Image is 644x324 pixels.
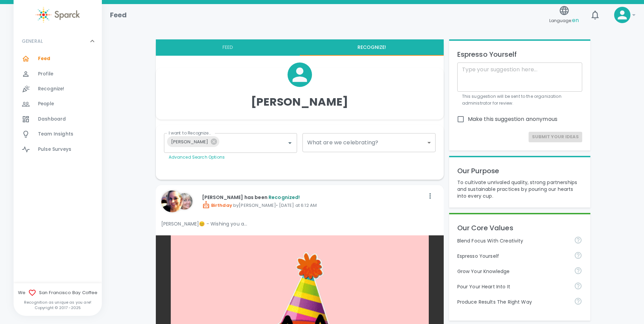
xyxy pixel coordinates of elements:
p: Copyright © 2017 - 2025 [14,305,102,310]
div: [PERSON_NAME] [167,136,220,147]
p: Our Core Values [457,222,582,233]
span: We San Francisco Bay Coffee [14,289,102,297]
span: Profile [38,71,53,77]
p: GENERAL [22,38,43,44]
button: Feed [156,39,300,56]
span: Make this suggestion anonymous [468,115,558,123]
span: Birthday [202,202,232,209]
svg: Follow your curiosity and learn together [574,267,582,275]
p: Espresso Yourself [457,253,569,259]
a: Dashboard [14,112,102,127]
img: Picture of Nikki Meeks [161,191,183,212]
img: Sparck logo [36,7,80,23]
a: People [14,96,102,111]
a: Team Insights [14,127,102,142]
a: Pulse Surveys [14,142,102,157]
div: GENERAL [14,51,102,160]
a: Recognize! [14,82,102,96]
svg: Come to work to make a difference in your own way [574,282,582,290]
a: Advanced Search Options [169,154,225,160]
div: GENERAL [14,31,102,51]
p: Espresso Yourself [457,49,582,60]
span: Dashboard [38,116,66,123]
label: I want to Recognize... [169,130,211,136]
p: This suggestion will be sent to the organization administrator for review. [462,93,577,107]
span: [PERSON_NAME] [167,138,213,146]
button: Recognize! [300,39,444,56]
span: Recognized! [269,194,300,201]
p: [PERSON_NAME]😊 - Wishing you a... [161,220,438,227]
p: Recognition as unique as you are! [14,300,102,305]
p: Blend Focus With Creativity [457,237,569,244]
h4: [PERSON_NAME] [251,95,348,109]
p: To cultivate unrivaled quality, strong partnerships and sustainable practices by pouring our hear... [457,179,582,199]
svg: Achieve goals today and innovate for tomorrow [574,236,582,244]
p: Pour Your Heart Into It [457,283,569,290]
span: Feed [38,55,51,62]
a: Sparck logo [14,7,102,23]
span: Language: [549,16,579,25]
p: Produce Results The Right Way [457,299,569,305]
h1: Feed [110,10,127,20]
p: Grow Your Knowledge [457,268,569,275]
span: en [572,16,579,24]
svg: Share your voice and your ideas [574,251,582,259]
a: Profile [14,67,102,82]
svg: Find success working together and doing the right thing [574,297,582,305]
button: Open [285,138,295,148]
div: interaction tabs [156,39,444,56]
span: Team Insights [38,131,73,138]
img: Picture of Linda Chock [176,193,192,210]
p: Our Purpose [457,165,582,176]
span: Pulse Surveys [38,146,71,153]
button: Language:en [547,3,582,27]
p: by [PERSON_NAME] • [DATE] at 6:12 AM [202,201,425,209]
p: [PERSON_NAME] has been [202,194,425,201]
span: Recognize! [38,86,65,92]
a: Feed [14,51,102,66]
span: People [38,101,54,107]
